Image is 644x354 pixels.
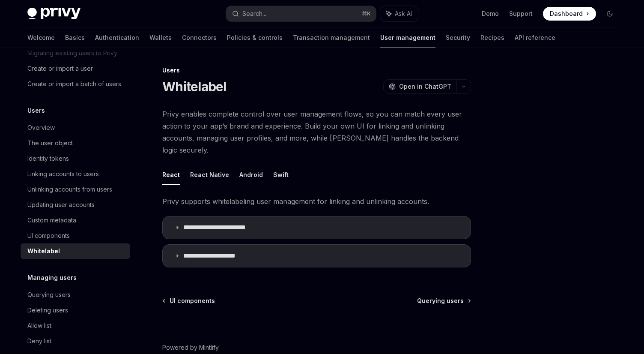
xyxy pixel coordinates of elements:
[417,297,470,305] a: Querying users
[239,165,263,185] button: Android
[509,9,533,18] a: Support
[27,138,73,148] div: The user object
[27,169,99,179] div: Linking accounts to users
[27,290,71,300] div: Querying users
[226,6,376,21] button: Search...⌘K
[27,305,68,315] div: Deleting users
[21,120,130,135] a: Overview
[399,82,451,91] span: Open in ChatGPT
[21,197,130,213] a: Updating user accounts
[21,303,130,318] a: Deleting users
[27,273,77,283] h5: Managing users
[21,135,130,151] a: The user object
[27,8,80,20] img: dark logo
[446,27,470,48] a: Security
[362,10,371,17] span: ⌘ K
[21,333,130,349] a: Deny list
[482,9,499,18] a: Demo
[27,79,121,89] div: Create or import a batch of users
[273,165,289,185] button: Swift
[149,27,172,48] a: Wallets
[27,321,51,331] div: Allow list
[21,228,130,243] a: UI components
[380,27,435,48] a: User management
[515,27,555,48] a: API reference
[380,6,418,21] button: Ask AI
[21,61,130,76] a: Create or import a user
[162,195,471,207] span: Privy supports whitelabeling user management for linking and unlinking accounts.
[293,27,370,48] a: Transaction management
[21,76,130,92] a: Create or import a batch of users
[27,215,76,225] div: Custom metadata
[550,9,583,18] span: Dashboard
[383,79,456,94] button: Open in ChatGPT
[162,108,471,156] span: Privy enables complete control over user management flows, so you can match every user action to ...
[21,151,130,166] a: Identity tokens
[242,9,266,19] div: Search...
[603,7,617,21] button: Toggle dark mode
[27,63,93,74] div: Create or import a user
[27,336,51,346] div: Deny list
[27,231,70,241] div: UI components
[190,165,229,185] button: React Native
[162,66,471,75] div: Users
[162,165,180,185] button: React
[21,182,130,197] a: Unlinking accounts from users
[480,27,504,48] a: Recipes
[417,297,464,305] span: Querying users
[27,200,95,210] div: Updating user accounts
[27,153,69,164] div: Identity tokens
[182,27,217,48] a: Connectors
[27,105,45,116] h5: Users
[21,287,130,303] a: Querying users
[162,79,227,94] h1: Whitelabel
[163,297,215,305] a: UI components
[27,184,112,195] div: Unlinking accounts from users
[543,7,596,21] a: Dashboard
[21,243,130,259] a: Whitelabel
[170,297,215,305] span: UI components
[21,213,130,228] a: Custom metadata
[21,166,130,182] a: Linking accounts to users
[27,27,55,48] a: Welcome
[395,9,412,18] span: Ask AI
[27,123,55,133] div: Overview
[21,318,130,333] a: Allow list
[95,27,139,48] a: Authentication
[162,343,219,352] a: Powered by Mintlify
[227,27,283,48] a: Policies & controls
[65,27,85,48] a: Basics
[27,246,60,256] div: Whitelabel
